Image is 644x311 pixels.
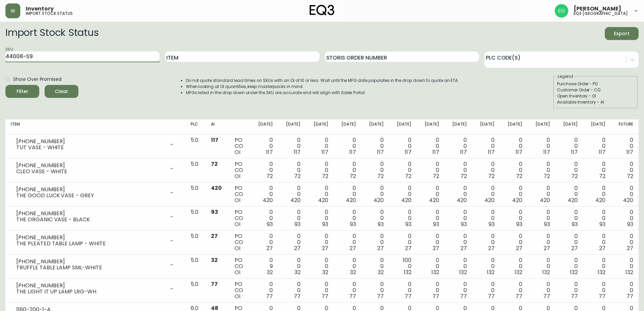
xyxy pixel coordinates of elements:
div: 0 0 [616,257,633,275]
span: 27 [488,244,495,252]
div: 0 0 [616,281,633,299]
td: 5.0 [185,230,206,254]
td: 5.0 [185,158,206,182]
div: PO CO [235,161,245,179]
span: 77 [294,292,301,300]
div: PO CO [235,233,245,251]
div: 0 0 [284,137,301,155]
div: 0 0 [339,161,356,179]
div: 0 0 [561,257,578,275]
div: PO CO [235,209,245,227]
span: 72 [266,172,273,180]
div: 0 0 [256,137,273,155]
span: OI [235,292,240,300]
th: Future [611,119,639,134]
span: 72 [350,172,356,180]
span: 420 [512,196,522,204]
span: 117 [543,148,550,156]
span: 117 [516,148,522,156]
span: 93 [572,220,578,228]
span: 93 [350,220,356,228]
div: 0 0 [311,257,328,275]
span: 420 [429,196,439,204]
div: 0 0 [450,209,467,227]
span: 27 [266,244,273,252]
div: 0 0 [533,257,550,275]
div: 0 0 [533,209,550,227]
div: 0 0 [284,185,301,203]
span: 27 [599,244,605,252]
div: PO CO [235,281,245,299]
th: [DATE] [472,119,500,134]
span: 117 [405,148,411,156]
span: 93 [405,220,411,228]
span: Export [610,29,633,38]
div: 0 0 [367,281,384,299]
div: 0 0 [284,233,301,251]
span: 93 [294,220,301,228]
div: 0 0 [395,281,411,299]
span: 32 [378,268,384,276]
div: 0 0 [395,161,411,179]
span: 27 [211,232,218,240]
span: 117 [321,148,328,156]
div: 0 0 [256,233,273,251]
div: 0 0 [505,185,522,203]
div: 0 0 [311,137,328,155]
img: logo [310,5,335,16]
span: OI [235,244,240,252]
span: 93 [378,220,384,228]
div: THE LIGHT IT UP LAMP LRG-WH [16,289,165,295]
span: 132 [515,268,522,276]
span: 93 [433,220,439,228]
h2: Import Stock Status [5,27,98,40]
span: 72 [405,172,411,180]
span: 93 [627,220,633,228]
span: 77 [266,292,273,300]
legend: Legend [557,73,574,80]
th: [DATE] [583,119,611,134]
div: 0 0 [339,257,356,275]
div: 0 0 [395,185,411,203]
span: 420 [540,196,550,204]
span: 117 [266,148,273,156]
div: Filter [17,87,28,96]
span: 72 [322,172,328,180]
span: 77 [543,292,550,300]
div: 0 0 [589,161,605,179]
div: 0 0 [505,161,522,179]
span: 117 [599,148,605,156]
div: 0 0 [478,209,495,227]
span: 77 [349,292,356,300]
div: [PHONE_NUMBER]THE ORGANIC VASE - BLACK [11,209,180,224]
div: 0 0 [450,257,467,275]
div: 0 0 [505,233,522,251]
div: 0 0 [589,137,605,155]
div: 0 0 [505,257,522,275]
div: [PHONE_NUMBER] [16,259,165,265]
div: 0 0 [561,209,578,227]
span: 32 [294,268,301,276]
span: OI [235,172,240,180]
span: 77 [571,292,578,300]
td: 5.0 [185,279,206,303]
div: TRUFFLE TABLE LAMP SML-WHITE [16,265,165,271]
span: Inventory [26,6,54,12]
div: [PHONE_NUMBER]CLEO VASE - WHITE [11,161,180,176]
div: [PHONE_NUMBER] [16,138,165,145]
span: 117 [377,148,384,156]
span: 420 [568,196,578,204]
th: [DATE] [306,119,334,134]
div: 0 0 [478,257,495,275]
span: OI [235,220,240,228]
div: 0 0 [284,209,301,227]
th: [DATE] [334,119,361,134]
td: 5.0 [185,134,206,158]
div: [PHONE_NUMBER] [16,162,165,169]
span: 72 [599,172,605,180]
span: OI [235,268,240,276]
span: 72 [294,172,301,180]
div: 0 0 [395,233,411,251]
div: 0 0 [589,233,605,251]
span: 77 [405,292,411,300]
